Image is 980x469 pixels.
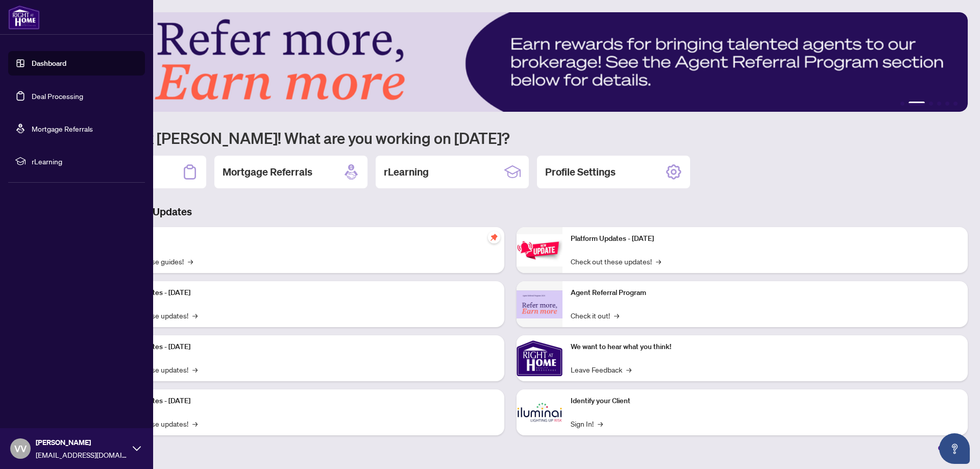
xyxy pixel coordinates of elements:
span: [PERSON_NAME] [36,437,128,448]
a: Check out these updates!→ [571,256,661,267]
span: → [614,310,619,321]
p: Identify your Client [571,396,960,407]
a: Mortgage Referrals [32,124,93,133]
img: logo [8,5,40,30]
a: Dashboard [32,59,66,68]
p: Platform Updates - [DATE] [107,287,496,299]
h2: Mortgage Referrals [223,165,312,179]
img: We want to hear what you think! [517,335,562,381]
img: Identify your Client [517,389,562,435]
p: Platform Updates - [DATE] [107,396,496,407]
button: 6 [953,102,958,106]
span: → [192,418,198,429]
span: [EMAIL_ADDRESS][DOMAIN_NAME] [36,449,128,460]
span: VV [14,441,27,456]
p: Platform Updates - [DATE] [571,233,960,244]
span: → [656,256,661,267]
span: → [192,364,198,375]
button: 5 [945,102,949,106]
p: Self-Help [107,233,496,244]
button: 2 [909,102,925,106]
h2: Profile Settings [545,165,616,179]
a: Deal Processing [32,91,83,101]
span: → [598,418,603,429]
button: 3 [929,102,933,106]
img: Slide 1 [53,12,968,112]
p: We want to hear what you think! [571,341,960,353]
span: pushpin [488,231,500,243]
h2: rLearning [384,165,429,179]
img: Platform Updates - June 23, 2025 [517,234,562,266]
h1: Welcome back [PERSON_NAME]! What are you working on [DATE]? [53,128,968,147]
a: Check it out!→ [571,310,619,321]
span: rLearning [32,156,138,167]
p: Platform Updates - [DATE] [107,341,496,353]
a: Leave Feedback→ [571,364,631,375]
button: 1 [900,102,904,106]
span: → [626,364,631,375]
h3: Brokerage & Industry Updates [53,205,968,219]
span: → [192,310,198,321]
button: 4 [937,102,941,106]
span: → [188,256,193,267]
img: Agent Referral Program [517,290,562,318]
p: Agent Referral Program [571,287,960,299]
button: Open asap [939,433,970,464]
a: Sign In!→ [571,418,603,429]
